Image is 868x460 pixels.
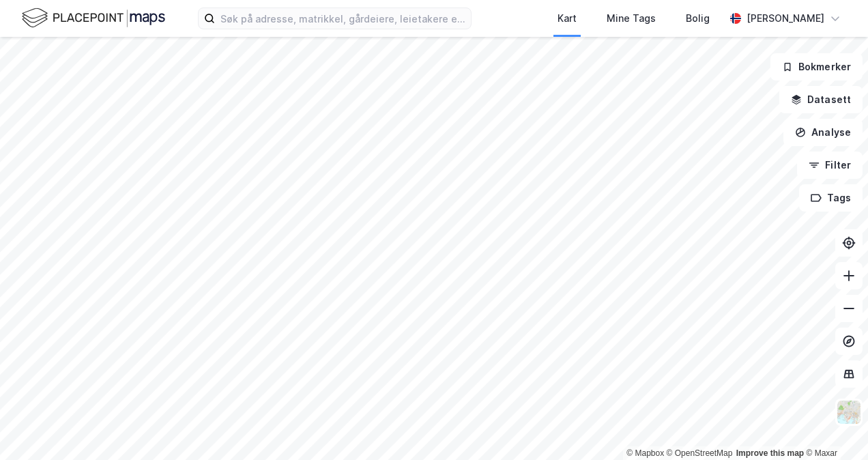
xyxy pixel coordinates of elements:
button: Datasett [779,86,863,113]
iframe: Chat Widget [800,394,868,460]
div: Mine Tags [607,10,656,27]
button: Filter [797,152,863,179]
a: OpenStreetMap [667,448,733,458]
a: Mapbox [626,448,664,458]
a: Improve this map [736,448,804,458]
img: logo.f888ab2527a4732fd821a326f86c7f29.svg [22,6,165,30]
button: Bokmerker [770,53,863,81]
div: Bolig [686,10,710,27]
button: Tags [799,184,863,212]
button: Analyse [783,119,863,146]
div: Kart [558,10,577,27]
div: [PERSON_NAME] [747,10,824,27]
input: Søk på adresse, matrikkel, gårdeiere, leietakere eller personer [215,8,471,29]
div: Kontrollprogram for chat [800,394,868,460]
